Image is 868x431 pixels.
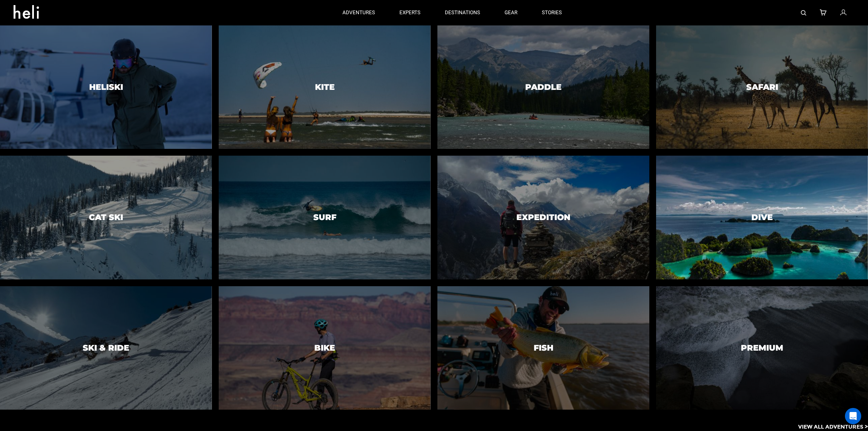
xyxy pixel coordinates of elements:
h3: Dive [751,213,773,222]
h3: Bike [314,344,335,352]
p: View All Adventures > [798,423,868,431]
h3: Paddle [525,83,561,92]
p: destinations [445,9,480,16]
h3: Kite [315,83,335,92]
h3: Safari [746,83,778,92]
h3: Surf [313,213,336,222]
h3: Premium [741,344,783,352]
a: PremiumPremium image [656,286,868,410]
h3: Fish [534,344,553,352]
h3: Heliski [89,83,123,92]
h3: Ski & Ride [83,344,129,352]
p: adventures [342,9,375,16]
img: search-bar-icon.svg [801,10,806,16]
p: experts [399,9,420,16]
div: Open Intercom Messenger [845,408,861,424]
h3: Cat Ski [89,213,123,222]
h3: Expedition [516,213,570,222]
